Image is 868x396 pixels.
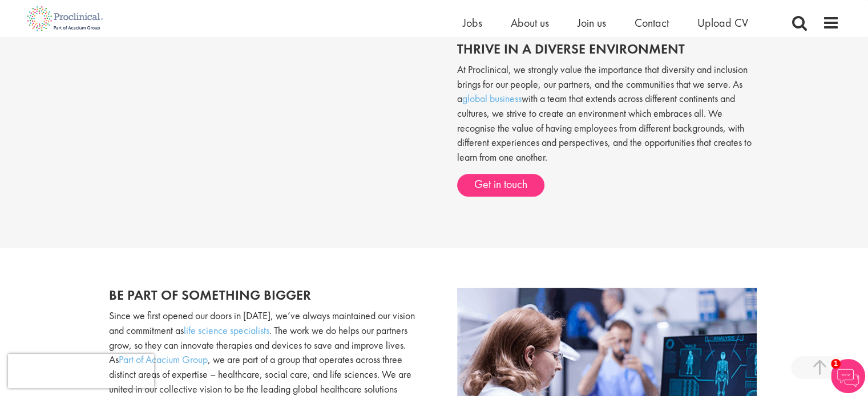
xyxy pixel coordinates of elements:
a: Jobs [463,15,482,30]
h2: thrive in a diverse environment [457,42,760,56]
a: life science specialists [184,324,269,337]
span: 1 [831,359,841,369]
img: Chatbot [831,359,865,393]
h2: Be part of something bigger [109,288,426,303]
a: Part of Acacium Group [119,353,208,366]
p: At Proclinical, we strongly value the importance that diversity and inclusion brings for our peop... [457,62,760,165]
a: global business [462,92,522,105]
a: Upload CV [697,15,748,30]
a: About us [511,15,549,30]
a: Contact [635,15,669,30]
a: Get in touch [457,174,544,197]
iframe: reCAPTCHA [8,354,154,388]
iframe: Our diversity and inclusion team [109,30,429,210]
a: Join us [578,15,606,30]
